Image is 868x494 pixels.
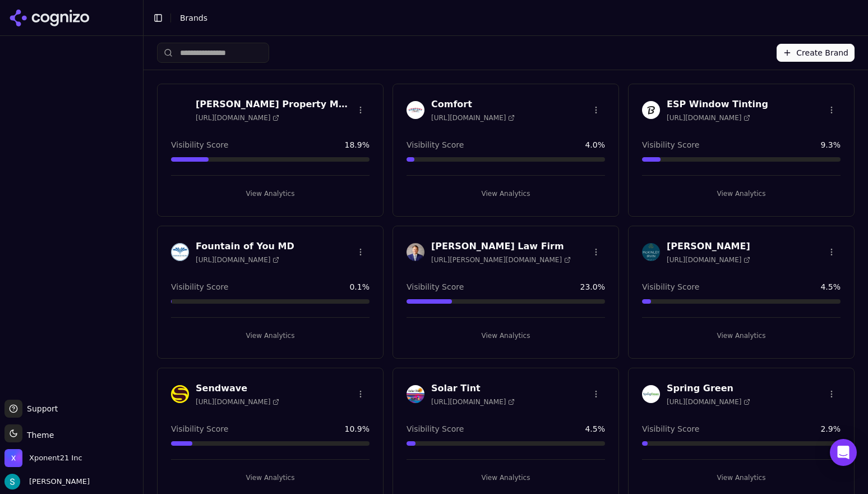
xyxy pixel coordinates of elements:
[642,243,660,261] img: McKinley Irvin
[4,474,20,490] img: Sam Volante
[407,385,424,403] img: Solar Tint
[830,439,857,466] div: Open Intercom Messenger
[820,423,841,434] span: 2.9 %
[22,431,54,440] span: Theme
[642,139,699,150] span: Visibility Score
[642,185,841,203] button: View Analytics
[345,139,370,150] span: 18.9 %
[431,382,515,395] h3: Solar Tint
[431,397,515,406] span: [URL][DOMAIN_NAME]
[196,113,279,122] span: [URL][DOMAIN_NAME]
[180,13,207,22] span: Brands
[171,327,370,345] button: View Analytics
[345,423,370,434] span: 10.9 %
[196,98,352,111] h3: [PERSON_NAME] Property Management
[29,453,82,463] span: Xponent21 Inc
[25,477,90,487] span: [PERSON_NAME]
[4,449,22,467] img: Xponent21 Inc
[171,469,370,487] button: View Analytics
[196,255,279,264] span: [URL][DOMAIN_NAME]
[642,423,699,434] span: Visibility Score
[196,240,294,253] h3: Fountain of You MD
[667,98,768,111] h3: ESP Window Tinting
[196,397,279,406] span: [URL][DOMAIN_NAME]
[171,185,370,203] button: View Analytics
[431,240,571,253] h3: [PERSON_NAME] Law Firm
[431,255,571,264] span: [URL][PERSON_NAME][DOMAIN_NAME]
[22,403,58,414] span: Support
[642,101,660,119] img: ESP Window Tinting
[407,281,464,292] span: Visibility Score
[171,139,228,150] span: Visibility Score
[580,281,605,292] span: 23.0 %
[171,423,228,434] span: Visibility Score
[667,397,750,406] span: [URL][DOMAIN_NAME]
[820,281,841,292] span: 4.5 %
[585,139,605,150] span: 4.0 %
[642,281,699,292] span: Visibility Score
[642,385,660,403] img: Spring Green
[642,469,841,487] button: View Analytics
[171,281,228,292] span: Visibility Score
[407,327,605,345] button: View Analytics
[777,44,855,62] button: Create Brand
[4,449,82,467] button: Open organization switcher
[667,113,750,122] span: [URL][DOMAIN_NAME]
[667,240,750,253] h3: [PERSON_NAME]
[180,12,837,24] nav: breadcrumb
[642,327,841,345] button: View Analytics
[407,469,605,487] button: View Analytics
[349,281,370,292] span: 0.1 %
[407,139,464,150] span: Visibility Score
[431,113,515,122] span: [URL][DOMAIN_NAME]
[820,139,841,150] span: 9.3 %
[171,243,189,261] img: Fountain of You MD
[171,101,189,119] img: Byrd Property Management
[407,243,424,261] img: Johnston Law Firm
[407,185,605,203] button: View Analytics
[585,423,605,434] span: 4.5 %
[407,423,464,434] span: Visibility Score
[407,101,424,119] img: Comfort
[667,382,750,395] h3: Spring Green
[431,98,515,111] h3: Comfort
[667,255,750,264] span: [URL][DOMAIN_NAME]
[171,385,189,403] img: Sendwave
[196,382,279,395] h3: Sendwave
[4,474,90,490] button: Open user button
